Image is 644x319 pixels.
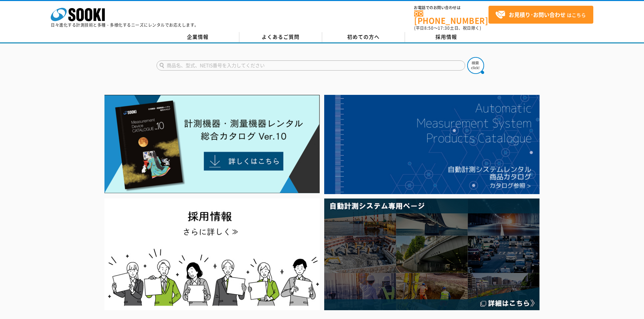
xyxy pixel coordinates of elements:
[324,198,540,310] img: 自動計測システム専用ページ
[157,60,465,71] input: 商品名、型式、NETIS番号を入力してください
[495,10,586,20] span: はこちら
[488,6,593,24] a: お見積り･お問い合わせはこちら
[322,32,405,42] a: 初めての方へ
[509,10,566,19] strong: お見積り･お問い合わせ
[467,57,484,74] img: btn_search.png
[405,32,488,42] a: 採用情報
[347,33,380,41] span: 初めての方へ
[414,10,488,24] a: [PHONE_NUMBER]
[51,23,199,27] p: 日々進化する計測技術と多種・多様化するニーズにレンタルでお応えします。
[104,95,320,193] img: Catalog Ver10
[414,25,481,31] span: (平日 ～ 土日、祝日除く)
[157,32,239,42] a: 企業情報
[104,198,320,310] img: SOOKI recruit
[324,95,540,194] img: 自動計測システムカタログ
[424,25,434,31] span: 8:50
[414,6,488,10] span: お電話でのお問い合わせは
[239,32,322,42] a: よくあるご質問
[438,25,450,31] span: 17:30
